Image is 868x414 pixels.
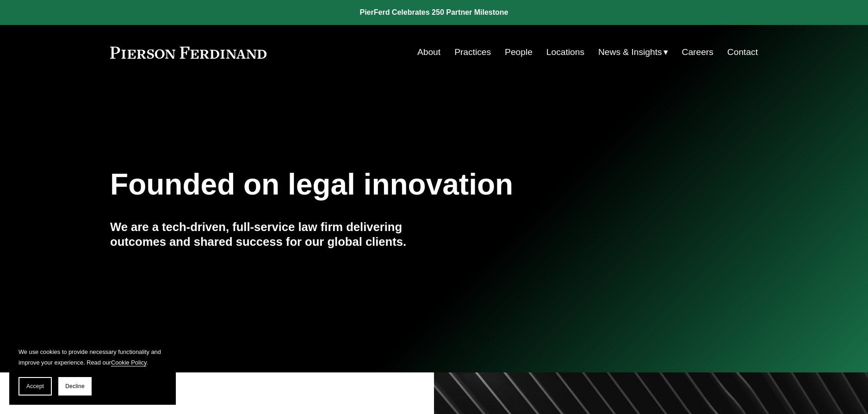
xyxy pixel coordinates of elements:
[546,43,584,61] a: Locations
[598,44,662,61] span: News & Insights
[598,43,668,61] a: folder dropdown
[26,383,44,390] span: Accept
[58,377,92,396] button: Decline
[505,43,533,61] a: People
[65,383,85,390] span: Decline
[111,359,147,366] a: Cookie Policy
[727,43,758,61] a: Contact
[454,43,491,61] a: Practices
[682,43,713,61] a: Careers
[110,168,650,201] h1: Founded on legal innovation
[19,347,167,368] p: We use cookies to provide necessary functionality and improve your experience. Read our .
[19,377,52,396] button: Accept
[110,219,434,250] h4: We are a tech-driven, full-service law firm delivering outcomes and shared success for our global...
[9,337,176,405] section: Cookie banner
[417,43,440,61] a: About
